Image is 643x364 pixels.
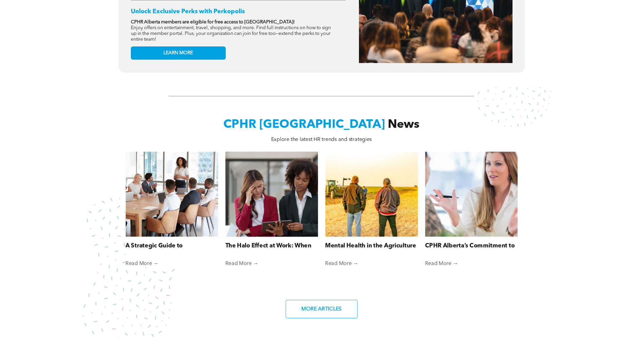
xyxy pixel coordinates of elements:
[225,260,318,267] a: Read More →
[425,242,518,250] a: CPHR Alberta’s Commitment to Supporting Reservists
[271,137,372,142] span: Explore the latest HR trends and strategies
[131,8,245,15] span: Unlock Exclusive Perks with Perkopolis
[125,260,218,267] a: Read More →
[163,50,193,56] span: LEARN MORE
[225,242,318,250] a: The Halo Effect at Work: When First Impressions Cloud Fair Judgment
[425,260,518,267] a: Read More →
[131,20,295,24] strong: CPHR Alberta members are eligible for free access to [GEOGRAPHIC_DATA]!
[299,303,344,316] span: MORE ARTICLES
[388,119,420,130] span: News
[131,25,331,42] span: Enjoy offers on entertainment, travel, shopping, and more. Find full instructions on how to sign ...
[325,242,418,250] a: Mental Health in the Agriculture Industry
[285,300,357,318] a: MORE ARTICLES
[131,46,226,60] a: LEARN MORE
[325,260,418,267] a: Read More →
[125,242,218,250] a: A Strategic Guide to Organization Restructuring, Part 1
[223,119,385,130] span: CPHR [GEOGRAPHIC_DATA]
